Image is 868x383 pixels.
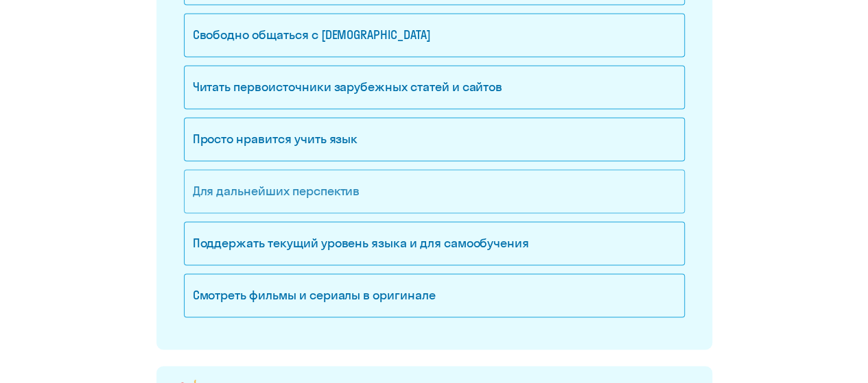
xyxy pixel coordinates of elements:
div: Читать первоисточники зарубежных статей и сайтов [184,65,685,109]
div: Просто нравится учить язык [184,117,685,161]
div: Смотреть фильмы и сериалы в оригинале [184,273,685,317]
div: Свободно общаться с [DEMOGRAPHIC_DATA] [184,13,685,57]
div: Для дальнейших перспектив [184,169,685,213]
div: Поддержать текущий уровень языка и для cамообучения [184,221,685,265]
